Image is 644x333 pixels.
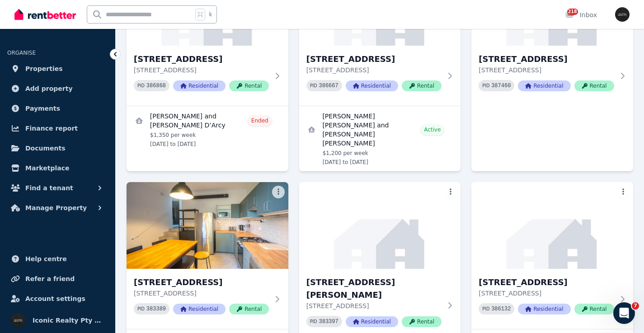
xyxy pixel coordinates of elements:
[137,83,145,88] small: PID
[173,80,226,91] span: Residential
[209,11,212,18] span: k
[319,319,338,325] code: 383397
[127,182,288,269] img: 223 Storey St, Maroubra - 80
[137,306,145,311] small: PID
[25,293,85,304] span: Account settings
[14,8,76,21] img: RentBetter
[479,66,614,75] p: [STREET_ADDRESS]
[146,306,166,312] code: 383389
[491,306,511,312] code: 386132
[134,276,269,289] h3: [STREET_ADDRESS]
[310,83,317,88] small: PID
[7,179,108,197] button: Find a tenant
[7,159,108,177] a: Marketplace
[7,119,108,137] a: Finance report
[127,106,288,153] a: View details for Olivia Rogers and Taylor D’Arcy
[491,83,511,89] code: 387460
[229,304,269,314] span: Rental
[306,276,442,301] h3: [STREET_ADDRESS][PERSON_NAME]
[25,253,67,264] span: Help centre
[518,80,570,91] span: Residential
[574,304,614,314] span: Rental
[402,80,442,91] span: Rental
[617,186,630,198] button: More options
[25,163,69,174] span: Marketplace
[7,290,108,308] a: Account settings
[11,313,25,328] img: Iconic Realty Pty Ltd
[306,66,442,75] p: [STREET_ADDRESS]
[479,276,614,289] h3: [STREET_ADDRESS]
[146,83,166,89] code: 386868
[272,186,285,198] button: More options
[7,50,36,56] span: ORGANISE
[7,99,108,117] a: Payments
[173,304,226,314] span: Residential
[25,123,78,134] span: Finance report
[346,316,398,327] span: Residential
[7,250,108,268] a: Help centre
[518,304,570,314] span: Residential
[479,289,614,298] p: [STREET_ADDRESS]
[25,273,75,284] span: Refer a friend
[127,182,288,329] a: 223 Storey St, Maroubra - 80[STREET_ADDRESS][STREET_ADDRESS]PID 383389ResidentialRental
[310,319,317,324] small: PID
[444,186,457,198] button: More options
[25,202,87,213] span: Manage Property
[567,9,578,15] span: 218
[471,182,633,329] a: 361 Arden St, South Coogee # - 110[STREET_ADDRESS][STREET_ADDRESS]PID 386132ResidentialRental
[7,139,108,157] a: Documents
[7,60,108,78] a: Properties
[25,183,73,193] span: Find a tenant
[615,7,630,22] img: Iconic Realty Pty Ltd
[565,10,597,19] div: Inbox
[306,301,442,310] p: [STREET_ADDRESS]
[7,80,108,98] a: Add property
[402,316,442,327] span: Rental
[7,199,108,217] button: Manage Property
[613,302,635,324] iframe: Intercom live chat
[25,143,66,154] span: Documents
[134,53,269,66] h3: [STREET_ADDRESS]
[306,53,442,66] h3: [STREET_ADDRESS]
[346,80,398,91] span: Residential
[471,182,633,269] img: 361 Arden St, South Coogee # - 110
[25,103,60,114] span: Payments
[7,270,108,288] a: Refer a friend
[33,315,104,326] span: Iconic Realty Pty Ltd
[482,306,489,311] small: PID
[134,66,269,75] p: [STREET_ADDRESS]
[574,80,614,91] span: Rental
[229,80,269,91] span: Rental
[134,289,269,298] p: [STREET_ADDRESS]
[25,63,63,74] span: Properties
[482,83,489,88] small: PID
[319,83,338,89] code: 386667
[299,182,461,269] img: 273/116 Maroubra Rd, Maroubra - 75
[479,53,614,66] h3: [STREET_ADDRESS]
[299,106,461,171] a: View details for Ronald Andrey Fernandez Badilla and Katherine Alina Araya Calderon
[632,302,639,310] span: 7
[25,83,73,94] span: Add property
